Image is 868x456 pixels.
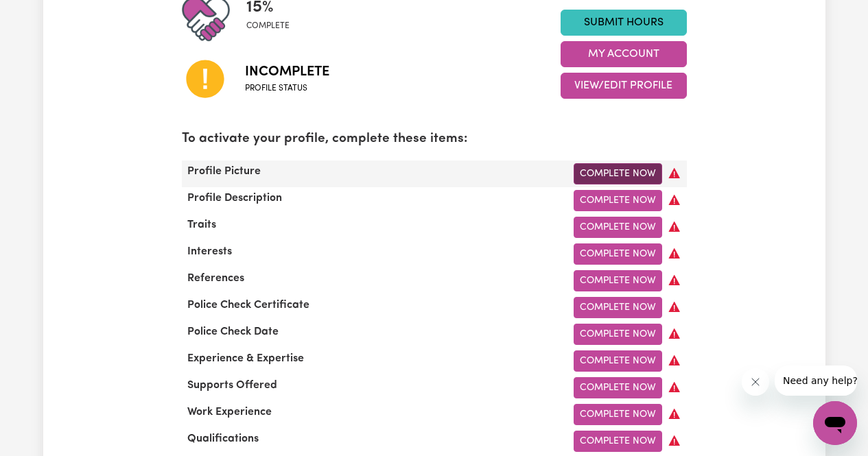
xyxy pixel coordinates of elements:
span: Police Check Certificate [182,300,315,311]
a: Complete Now [574,350,662,372]
iframe: Button to launch messaging window [813,401,857,445]
span: Traits [182,219,222,230]
span: Profile Picture [182,166,266,177]
span: Work Experience [182,407,277,418]
span: Incomplete [245,62,329,82]
iframe: Message from company [775,365,857,396]
a: Complete Now [574,270,662,291]
button: View/Edit Profile [561,73,687,99]
a: Complete Now [574,404,662,425]
span: Police Check Date [182,326,284,337]
span: Interests [182,246,237,257]
span: Supports Offered [182,380,283,391]
a: Complete Now [574,324,662,345]
a: Complete Now [574,431,662,452]
a: Submit Hours [561,10,687,36]
iframe: Close message [742,368,769,396]
a: Complete Now [574,190,662,211]
a: Complete Now [574,297,662,318]
span: Qualifications [182,433,264,444]
a: Complete Now [574,217,662,238]
a: Complete Now [574,163,662,184]
span: Profile status [245,82,329,95]
a: Complete Now [574,243,662,265]
span: Profile Description [182,193,288,204]
span: Experience & Expertise [182,353,309,364]
button: My Account [561,41,687,67]
p: To activate your profile, complete these items: [182,130,687,149]
span: Need any help? [8,10,83,21]
span: References [182,273,250,284]
span: complete [246,20,290,32]
a: Complete Now [574,377,662,398]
